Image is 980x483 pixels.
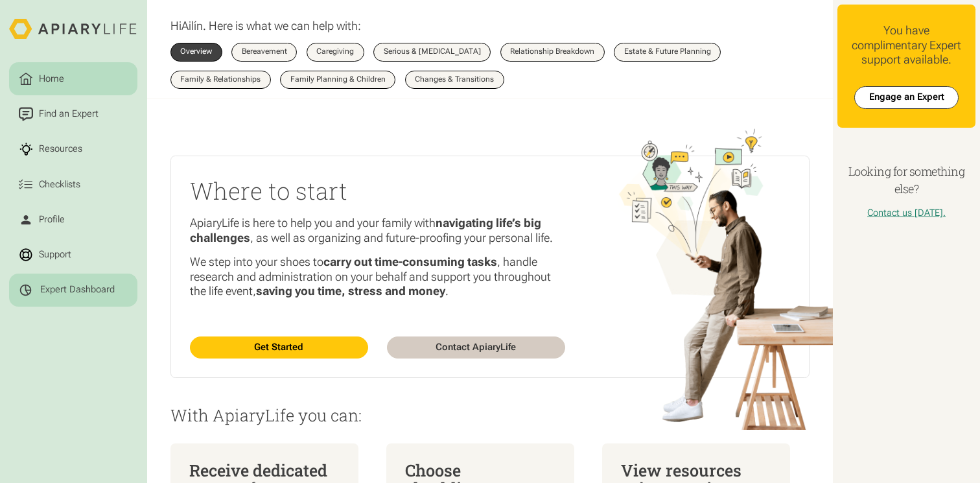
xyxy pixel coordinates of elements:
a: Estate & Future Planning [614,43,721,61]
div: You have complimentary Expert support available. [847,23,966,67]
div: Changes & Transitions [415,76,494,84]
div: Resources [36,142,84,156]
div: Estate & Future Planning [624,48,711,56]
strong: carry out time-consuming tasks [323,255,497,268]
p: ApiaryLife is here to help you and your family with , as well as organizing and future-proofing y... [190,216,565,245]
div: Family Planning & Children [290,76,386,84]
p: We step into your shoes to , handle research and administration on your behalf and support you th... [190,255,565,299]
span: Ailín [181,19,203,32]
span: View resources [621,459,741,481]
h2: Where to start [190,175,565,207]
a: Overview [170,43,222,61]
a: Engage an Expert [854,86,959,109]
a: Profile [9,204,137,237]
a: Get Started [190,336,368,359]
h4: Looking for something else? [837,163,975,198]
p: Hi . Here is what we can help with: [170,19,361,34]
div: Bereavement [242,48,287,56]
a: Home [9,62,137,95]
div: Relationship Breakdown [510,48,594,56]
strong: saving you time, stress and money [256,284,445,298]
a: Family Planning & Children [280,71,395,89]
div: Profile [36,213,67,227]
a: Serious & [MEDICAL_DATA] [373,43,491,61]
a: Find an Expert [9,98,137,131]
strong: navigating life’s big challenges [190,216,541,244]
a: Changes & Transitions [405,71,504,89]
a: Caregiving [307,43,364,61]
a: Contact ApiaryLife [387,336,565,359]
a: Checklists [9,168,137,201]
a: Expert Dashboard [9,274,137,307]
p: With ApiaryLife you can: [170,406,810,425]
div: Home [36,72,66,86]
div: Checklists [36,178,82,192]
a: Family & Relationships [170,71,271,89]
a: Contact us [DATE]. [867,207,946,218]
a: Bereavement [231,43,297,61]
a: Resources [9,133,137,166]
div: Family & Relationships [180,76,261,84]
div: Caregiving [316,48,354,56]
div: Serious & [MEDICAL_DATA] [384,48,481,56]
a: Support [9,239,137,272]
div: Find an Expert [36,107,100,121]
a: Relationship Breakdown [500,43,605,61]
div: Support [36,248,73,262]
div: Expert Dashboard [40,284,115,296]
